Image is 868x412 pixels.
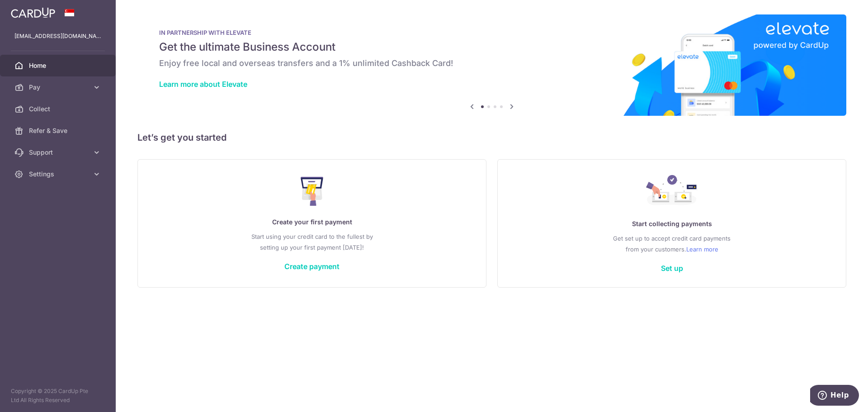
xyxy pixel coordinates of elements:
img: CardUp [11,7,55,18]
img: Collect Payment [646,175,698,208]
h5: Get the ultimate Business Account [159,40,825,54]
a: Set up [661,264,683,273]
span: Support [29,148,89,157]
p: Start collecting payments [516,218,828,229]
iframe: Opens a widget where you can find more information [810,385,859,407]
a: Learn more about Elevate [159,80,247,89]
span: Refer & Save [29,126,89,135]
p: Start using your credit card to the fullest by setting up your first payment [DATE]! [156,231,468,253]
p: Create your first payment [156,217,468,227]
p: [EMAIL_ADDRESS][DOMAIN_NAME] [14,32,101,41]
span: Home [29,61,89,70]
img: Make Payment [301,177,324,206]
img: Renovation banner [137,14,846,116]
h5: Let’s get you started [137,130,846,145]
span: Settings [29,170,89,179]
p: Get set up to accept credit card payments from your customers. [516,233,828,255]
p: IN PARTNERSHIP WITH ELEVATE [159,29,825,36]
a: Create payment [284,262,340,271]
span: Collect [29,104,89,114]
h6: Enjoy free local and overseas transfers and a 1% unlimited Cashback Card! [159,58,825,69]
a: Learn more [686,244,718,255]
span: Pay [29,83,89,92]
